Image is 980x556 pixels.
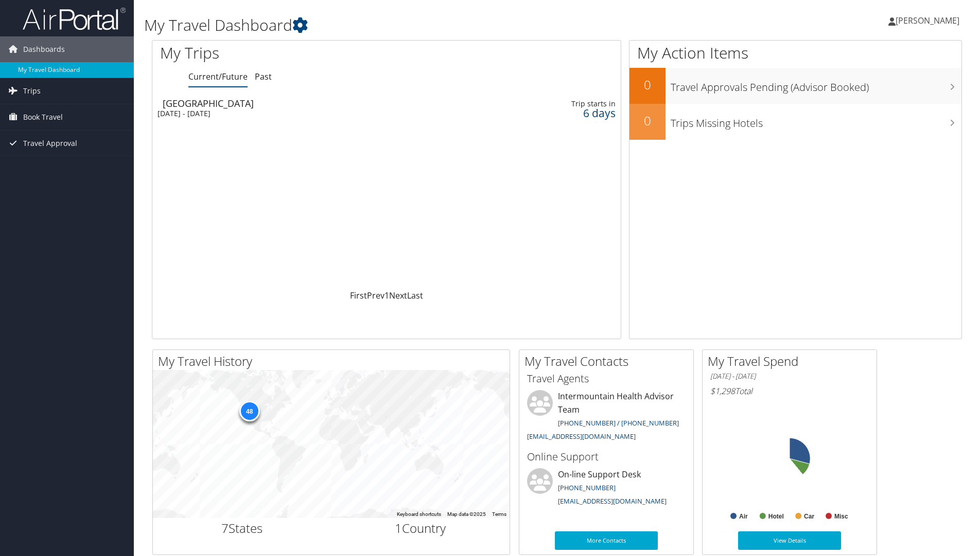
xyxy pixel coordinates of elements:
[367,290,384,301] a: Prev
[407,290,423,301] a: Last
[804,513,814,520] text: Car
[350,290,367,301] a: First
[629,68,961,104] a: 0Travel Approvals Pending (Advisor Booked)
[23,78,41,104] span: Trips
[158,353,510,370] h2: My Travel History
[527,372,686,386] h3: Travel Agents
[671,75,961,95] h3: Travel Approvals Pending (Advisor Booked)
[738,531,841,550] a: View Details
[155,505,189,518] a: Open this area in Google Maps (opens a new window)
[23,131,77,156] span: Travel Approval
[555,531,658,550] a: More Contacts
[144,14,694,36] h1: My Travel Dashboard
[157,109,449,118] div: [DATE] - [DATE]
[188,71,248,82] a: Current/Future
[163,99,454,108] div: [GEOGRAPHIC_DATA]
[710,385,735,397] span: $1,298
[522,468,691,510] li: On-line Support Desk
[888,5,970,36] a: [PERSON_NAME]
[527,450,686,464] h3: Online Support
[896,15,959,26] span: [PERSON_NAME]
[629,42,961,64] h1: My Action Items
[389,290,407,301] a: Next
[739,513,748,520] text: Air
[629,104,961,140] a: 0Trips Missing Hotels
[23,36,65,62] span: Dashboards
[397,511,441,518] button: Keyboard shortcuts
[23,104,63,130] span: Book Travel
[524,353,693,370] h2: My Travel Contacts
[221,520,229,536] span: 7
[710,385,869,397] h6: Total
[512,99,616,108] div: Trip starts in
[492,511,506,517] a: Terms (opens in new tab)
[708,353,877,370] h2: My Travel Spend
[629,76,666,94] h2: 0
[768,513,784,520] text: Hotel
[339,520,502,537] h2: Country
[161,520,324,537] h2: States
[558,496,667,506] a: [EMAIL_ADDRESS][DOMAIN_NAME]
[239,401,259,421] div: 48
[834,513,848,520] text: Misc
[384,290,389,301] a: 1
[527,432,636,441] a: [EMAIL_ADDRESS][DOMAIN_NAME]
[255,71,272,82] a: Past
[629,112,666,129] h2: 0
[395,520,402,536] span: 1
[671,111,961,131] h3: Trips Missing Hotels
[558,418,679,428] a: [PHONE_NUMBER] / [PHONE_NUMBER]
[512,108,616,118] div: 6 days
[522,390,691,445] li: Intermountain Health Advisor Team
[710,372,869,381] h6: [DATE] - [DATE]
[23,7,126,31] img: airportal-logo.png
[160,42,418,64] h1: My Trips
[155,505,189,518] img: Google
[447,511,486,517] span: Map data ©2025
[558,483,616,492] a: [PHONE_NUMBER]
